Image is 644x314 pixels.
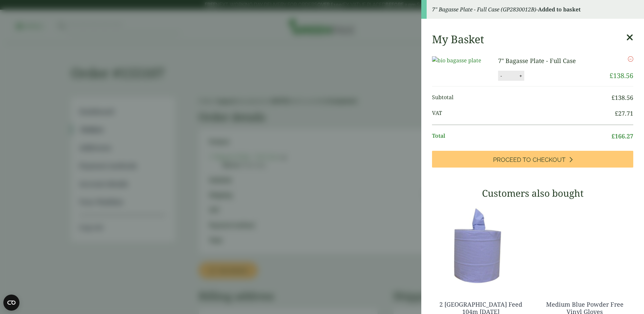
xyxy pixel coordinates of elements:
[432,56,481,64] img: bio bagasse plate
[432,6,536,13] em: 7" Bagasse Plate - Full Case (GP2830012B)
[609,71,633,80] bdi: 138.56
[615,109,618,117] span: £
[611,93,615,102] span: £
[493,156,566,164] span: Proceed to Checkout
[615,109,633,117] bdi: 27.71
[432,132,611,141] span: Total
[498,57,576,65] a: 7" Bagasse Plate - Full Case
[611,93,633,102] bdi: 138.56
[432,204,529,288] img: 3630017-2-Ply-Blue-Centre-Feed-104m
[611,132,615,140] span: £
[432,109,615,118] span: VAT
[432,93,611,102] span: Subtotal
[432,188,633,199] h3: Customers also bought
[611,132,633,140] bdi: 166.27
[538,6,581,13] strong: Added to basket
[432,151,633,168] a: Proceed to Checkout
[628,56,633,62] a: Remove this item
[609,71,613,80] span: £
[498,73,504,79] button: -
[517,73,524,79] button: +
[432,33,484,46] h2: My Basket
[3,295,19,311] button: Open CMP widget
